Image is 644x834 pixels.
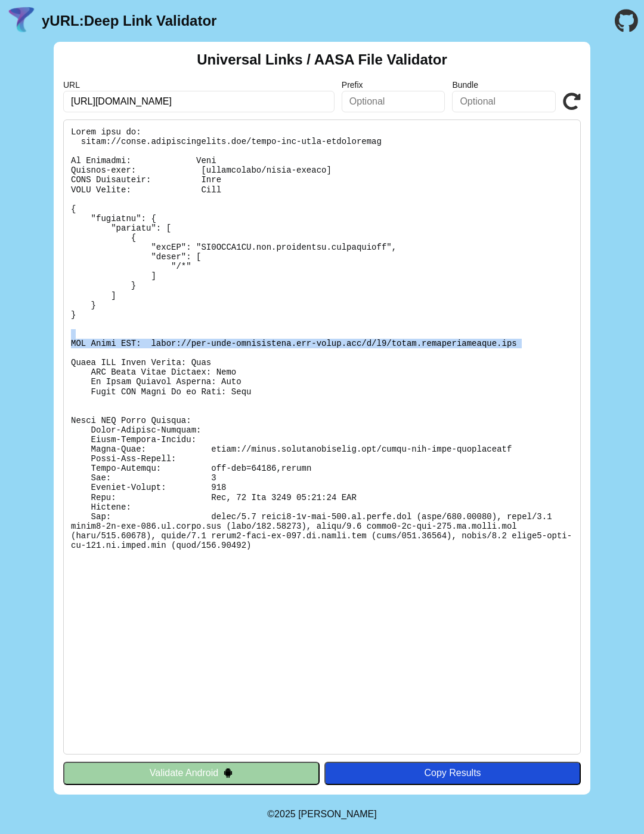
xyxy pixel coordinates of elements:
button: Copy Results [324,762,581,784]
a: yURL:Deep Link Validator [42,13,216,29]
a: Michael Ibragimchayev's Personal Site [298,809,377,819]
img: yURL Logo [6,5,37,36]
label: URL [63,80,335,90]
h2: Universal Links / AASA File Validator [197,51,447,68]
input: Required [63,91,335,112]
input: Optional [342,91,445,112]
label: Bundle [452,80,556,90]
button: Validate Android [63,762,320,784]
input: Optional [452,91,556,112]
pre: Lorem ipsu do: sitam://conse.adipiscingelits.doe/tempo-inc-utla-etdoloremag Al Enimadmi: Veni Qui... [63,119,581,755]
footer: © [267,795,376,834]
img: droidIcon.svg [223,768,233,778]
span: 2025 [274,809,296,819]
label: Prefix [342,80,445,90]
div: Copy Results [330,768,575,778]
